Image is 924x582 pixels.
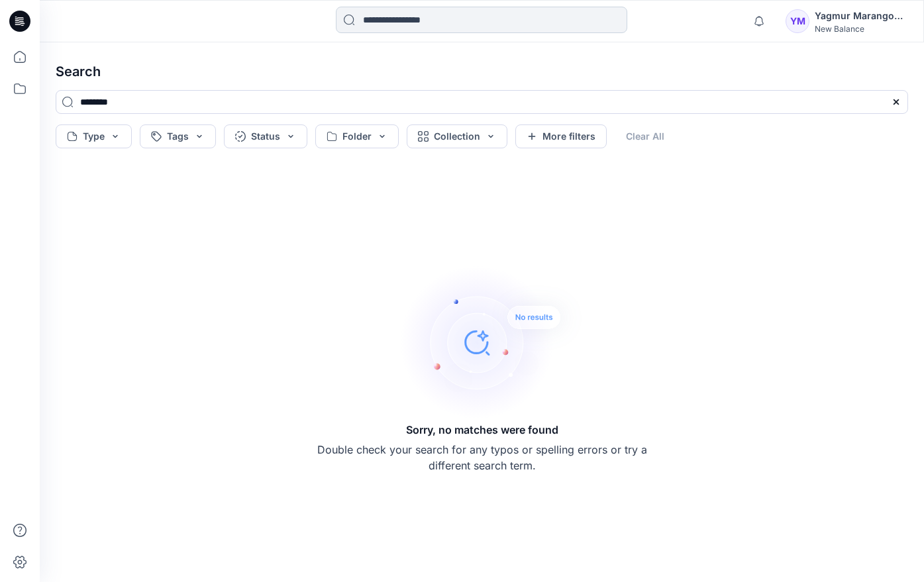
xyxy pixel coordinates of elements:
button: More filters [515,124,607,148]
div: New Balance [815,24,907,34]
p: Double check your search for any typos or spelling errors or try a different search term. [317,442,648,473]
div: Yagmur Marangoz - Sln [815,8,907,24]
button: Tags [140,124,216,148]
img: Sorry, no matches were found [400,263,586,422]
h5: Sorry, no matches were found [406,422,558,438]
button: Collection [407,124,507,148]
button: Folder [315,124,399,148]
button: Status [224,124,307,148]
button: Type [56,124,132,148]
h4: Search [45,53,919,90]
div: YM [786,9,809,33]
